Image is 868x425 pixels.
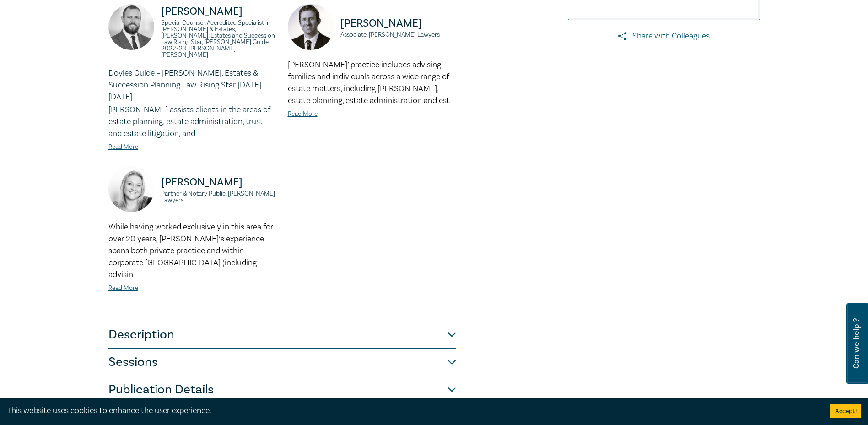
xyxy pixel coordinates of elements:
[340,16,456,31] p: [PERSON_NAME]
[161,191,277,203] small: Partner & Notary Public, [PERSON_NAME] Lawyers
[108,376,456,403] button: Publication Details
[830,404,861,418] button: Accept cookies
[288,60,450,106] span: [PERSON_NAME]’ practice includes advising families and individuals across a wide range of estate ...
[108,4,154,50] img: https://s3.ap-southeast-2.amazonaws.com/lc-presenter-images/Jack%20Conway.jpg
[108,284,138,292] a: Read More
[108,166,154,212] img: https://s3.ap-southeast-2.amazonaws.com/lc-presenter-images/Rachael%20Grabovic.jpg
[161,20,277,58] small: Special Counsel, Accredited Specialist in [PERSON_NAME] & Estates, [PERSON_NAME], Estates and Suc...
[288,110,318,118] a: Read More
[108,67,277,103] p: Doyles Guide – [PERSON_NAME], Estates & Succession Planning Law Rising Star [DATE]-[DATE]
[108,349,456,376] button: Sessions
[288,4,334,50] img: https://s3.ap-southeast-2.amazonaws.com/leo-cussen-store-production-content/Contacts/Marcus%20Sch...
[108,222,273,280] span: While having worked exclusively in this area for over 20 years, [PERSON_NAME]’s experience spans ...
[108,321,456,349] button: Description
[568,30,760,42] a: Share with Colleagues
[108,104,277,140] p: [PERSON_NAME] assists clients in the areas of estate planning, estate administration, trust and e...
[852,309,861,378] span: Can we help ?
[161,4,277,19] p: [PERSON_NAME]
[161,175,277,190] p: [PERSON_NAME]
[108,143,138,151] a: Read More
[7,405,817,417] div: This website uses cookies to enhance the user experience.
[340,32,456,38] small: Associate, [PERSON_NAME] Lawyers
